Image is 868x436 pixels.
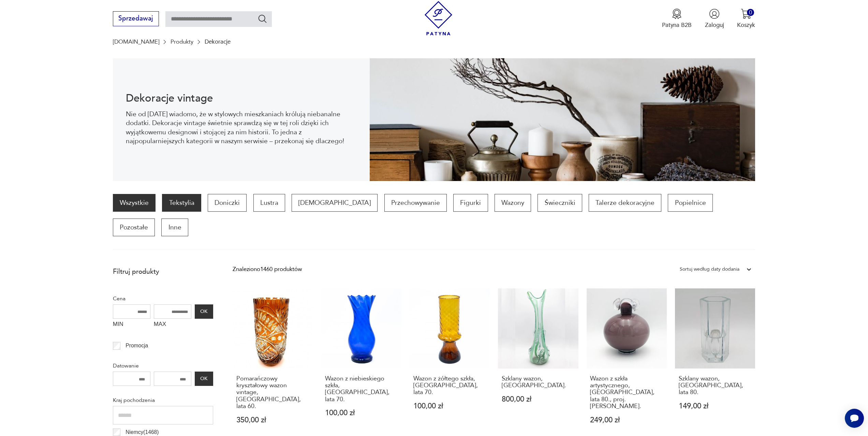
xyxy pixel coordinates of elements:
button: Sprzedawaj [113,11,159,26]
label: MAX [154,319,191,332]
button: Patyna B2B [662,9,692,29]
a: Inne [161,219,188,236]
h3: Wazon z niebieskiego szkła, [GEOGRAPHIC_DATA], lata 70. [325,375,398,403]
h1: Dekoracje vintage [126,93,357,103]
img: Ikona koszyka [741,9,751,19]
a: Przechowywanie [384,194,447,212]
p: Cena [113,294,213,303]
button: Zaloguj [705,9,724,29]
div: 0 [747,9,754,16]
a: Figurki [453,194,488,212]
h3: Wazon z żółtego szkła, [GEOGRAPHIC_DATA], lata 70. [413,375,486,396]
img: 3afcf10f899f7d06865ab57bf94b2ac8.jpg [370,58,755,181]
a: Świeczniki [538,194,582,212]
p: Patyna B2B [662,21,692,29]
img: Patyna - sklep z meblami i dekoracjami vintage [421,1,456,35]
p: 800,00 zł [502,396,575,403]
button: 0Koszyk [737,9,755,29]
p: Promocja [126,341,148,350]
p: Datowanie [113,361,213,370]
a: Pozostałe [113,219,155,236]
a: [DEMOGRAPHIC_DATA] [292,194,378,212]
p: Kraj pochodzenia [113,396,213,405]
p: Filtruj produkty [113,267,213,276]
button: OK [195,304,213,319]
a: Popielnice [668,194,712,212]
a: [DOMAIN_NAME] [113,39,159,45]
p: 100,00 zł [413,403,486,410]
button: Szukaj [258,14,267,24]
h3: Pomarańczowy kryształowy wazon vintage, [GEOGRAPHIC_DATA], lata 60. [236,375,309,410]
a: Talerze dekoracyjne [589,194,661,212]
a: Sprzedawaj [113,16,159,22]
a: Produkty [171,39,193,45]
p: 100,00 zł [325,409,398,417]
a: Doniczki [208,194,247,212]
p: 249,00 zł [590,417,663,424]
p: Zaloguj [705,21,724,29]
p: Koszyk [737,21,755,29]
button: OK [195,372,213,386]
a: Wszystkie [113,194,156,212]
a: Tekstylia [162,194,201,212]
h3: Szklany wazon, [GEOGRAPHIC_DATA]. [502,375,575,389]
label: MIN [113,319,150,332]
iframe: Smartsupp widget button [845,409,864,428]
p: Nie od [DATE] wiadomo, że w stylowych mieszkaniach królują niebanalne dodatki. Dekoracje vintage ... [126,110,357,146]
a: Ikona medaluPatyna B2B [662,9,692,29]
h3: Wazon z szkła artystycznego, [GEOGRAPHIC_DATA], lata 80., proj. [PERSON_NAME]. [590,375,663,410]
div: Znaleziono 1460 produktów [233,265,302,274]
img: Ikonka użytkownika [709,9,720,19]
div: Sortuj według daty dodania [680,265,739,274]
img: Ikona medalu [672,9,682,19]
p: 149,00 zł [679,403,752,410]
a: Lustra [253,194,285,212]
p: Dekoracje [205,39,231,45]
a: Wazony [495,194,531,212]
h3: Szklany wazon, [GEOGRAPHIC_DATA], lata 80. [679,375,752,396]
p: 350,00 zł [236,417,309,424]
